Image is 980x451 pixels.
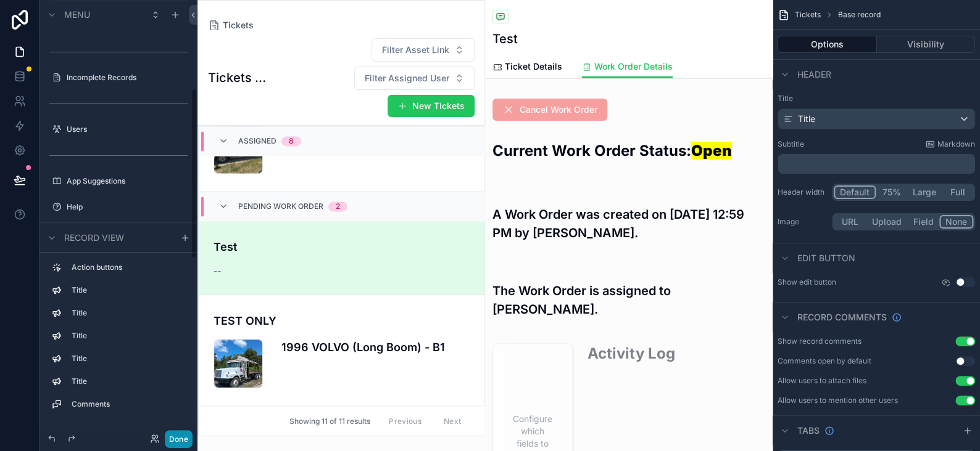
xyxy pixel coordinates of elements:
button: Large [907,185,942,199]
span: Record view [64,232,124,244]
button: Field [907,215,940,229]
label: Title [72,285,185,295]
button: URL [834,215,866,229]
div: 8 [289,136,294,146]
label: Header width [778,187,827,197]
label: Subtitle [778,139,804,149]
div: Show record comments [778,336,862,346]
label: Incomplete Records [67,73,188,83]
span: Base record [838,10,881,20]
span: Edit button [797,252,855,264]
button: Visibility [877,36,976,53]
label: Title [778,94,975,104]
span: Tickets [795,10,821,20]
label: Title [72,354,185,364]
span: Markdown [937,139,975,149]
button: Default [834,185,876,199]
div: scrollable content [39,252,197,426]
span: Ticket Details [505,60,562,73]
span: Header [797,68,831,81]
button: Title [778,108,975,129]
label: App Suggestions [67,176,188,186]
h1: Test [492,30,518,47]
div: Allow users to attach files [778,376,866,386]
div: scrollable content [778,154,975,174]
label: Title [72,331,185,341]
button: None [939,215,973,229]
label: Users [67,124,188,134]
label: Show edit button [778,277,836,287]
span: Menu [64,9,90,21]
a: Markdown [925,139,975,149]
label: Title [72,308,185,318]
button: 75% [876,185,907,199]
label: Image [778,217,827,227]
span: Assigned [238,136,276,146]
label: Help [67,202,188,212]
span: Work Order Details [594,60,673,73]
a: Work Order Details [582,55,673,79]
div: Allow users to mention other users [778,396,898,405]
button: Upload [866,215,907,229]
button: Options [778,36,877,53]
div: 2 [336,201,340,211]
span: Showing 11 of 11 results [289,416,370,426]
label: Comments [72,399,185,409]
label: Action buttons [72,262,185,272]
span: Title [798,113,815,125]
button: Full [942,185,973,199]
div: Comments open by default [778,356,871,366]
span: Record comments [797,311,887,323]
label: Title [72,376,185,386]
span: Tabs [797,425,820,437]
span: Pending Work Order [238,201,323,211]
button: Done [165,430,193,448]
a: Ticket Details [492,55,562,80]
